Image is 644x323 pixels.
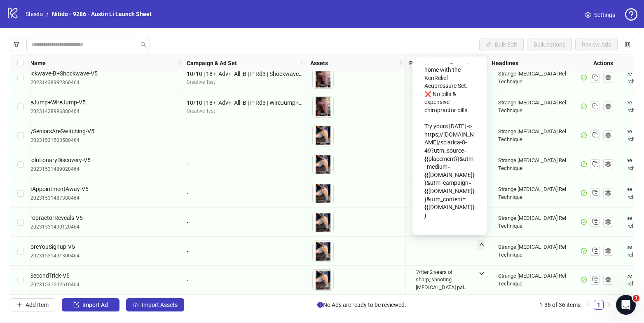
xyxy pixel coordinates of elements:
img: Asset 1 [313,183,333,204]
li: Next Page [604,300,614,310]
strong: Ad Name [22,59,46,68]
img: Asset 1 [313,241,333,262]
span: eye [326,109,331,115]
svg: ad template [605,161,611,167]
span: RevolutionaryDiscovery-V5 [22,156,180,165]
div: Creative Test [187,107,303,115]
svg: Duplicate [591,275,599,283]
button: Bulk Edit [479,38,524,51]
div: ID: 120231531490120464 [22,223,180,231]
svg: Duplicate [591,160,599,168]
div: ID: 120231531489020464 [22,165,180,173]
img: Asset 1 [313,212,333,233]
span: OneAppointmentAway-V5 [22,184,180,193]
span: filter [14,42,19,47]
button: Preview [323,107,333,117]
button: Preview [323,223,333,233]
div: 10/10 | 18+_Adv+_All_B | P-Rd3 | Shockwave-B+Shockwave-V5 | ($49, $79) + New Link + ProblemAware ... [187,69,303,78]
svg: ad template [605,75,611,80]
span: Add Item [26,302,49,308]
div: ID: 120231531503580464 [22,137,180,144]
strong: Actions [593,59,613,68]
div: ID: 120231531491300464 [22,252,180,260]
svg: Duplicate [591,217,599,226]
div: Strange [MEDICAL_DATA] Relief Technique [498,70,592,85]
div: ID: 120231531487380464 [22,194,180,202]
button: Review Ads [575,38,618,51]
span: check-circle [581,132,587,138]
div: - [187,131,303,140]
span: left [586,302,591,307]
span: cloud-upload [133,302,138,308]
span: check-circle [581,248,587,254]
div: - [187,160,303,169]
div: - [187,189,303,198]
svg: ad template [605,190,611,196]
strong: Campaign & Ad Set [187,59,237,68]
div: ID: 120231438992360464 [22,79,180,87]
img: Asset 1 [313,68,333,88]
img: Asset 1 [313,97,333,117]
span: ChiropractorReveals-V5 [22,213,180,222]
div: - [187,247,303,256]
div: ID: 120231531502610464 [22,281,180,289]
span: Import Assets [142,302,178,308]
svg: ad template [605,219,611,225]
div: - [187,276,303,285]
li: 1 [594,300,604,310]
li: Previous Page [584,300,594,310]
a: Sheets [24,9,44,19]
div: Strange [MEDICAL_DATA] Relief Technique [498,272,592,287]
button: Configure table settings [621,38,634,51]
div: Select row 34 [10,208,31,237]
span: WhySeniorsAreSwitching-V5 [22,127,180,136]
button: Add Item [10,298,55,311]
div: Select row 30 [10,92,31,121]
button: Preview [323,165,333,175]
span: eye [326,80,331,86]
li: 1-36 of 36 items [539,300,581,310]
svg: ad template [605,248,611,254]
button: Bulk Actions [527,38,572,51]
div: Select row 29 [10,64,31,92]
span: info-circle [317,302,323,308]
span: Shockwave-B+Shockwave-V5 [22,69,180,78]
span: holder [176,60,182,66]
span: eye [326,224,331,230]
div: Select row 35 [10,237,31,266]
div: Resize Ad Name column [181,55,183,71]
span: check-circle [581,75,587,80]
span: No Ads are ready to be reviewed. [317,300,406,309]
span: check-circle [581,219,587,225]
span: check-circle [581,161,587,167]
span: right [606,302,611,307]
span: holder [300,60,306,66]
span: plus [16,302,22,308]
div: Select row 36 [10,266,31,295]
span: setting [585,12,591,18]
span: holder [399,60,405,66]
svg: Duplicate [591,102,599,110]
div: Strange [MEDICAL_DATA] Relief Technique [498,99,592,114]
button: left [584,300,594,310]
div: Strange [MEDICAL_DATA] Relief Technique [498,243,592,258]
span: eye [326,196,331,201]
span: down [479,271,485,276]
button: Preview [323,78,333,88]
a: 1 [594,300,603,309]
div: Select row 32 [10,150,31,179]
span: Settings [594,10,615,19]
img: Asset 1 [313,270,333,290]
button: Preview [323,281,333,290]
div: Select all rows [10,55,31,71]
span: holder [405,60,410,66]
div: "After 2 years of sharp, shooting [MEDICAL_DATA] pain, this was the only thing that made me feel ... [416,269,468,291]
svg: Duplicate [591,131,599,139]
strong: Assets [310,59,328,68]
div: Resize Assets column [403,55,405,71]
img: Asset 1 [313,154,333,175]
span: Import Ad [82,302,108,308]
div: Strange [MEDICAL_DATA] Relief Technique [498,186,592,200]
span: eye [326,138,331,144]
span: 60-SecondTrick-V5 [22,271,180,280]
